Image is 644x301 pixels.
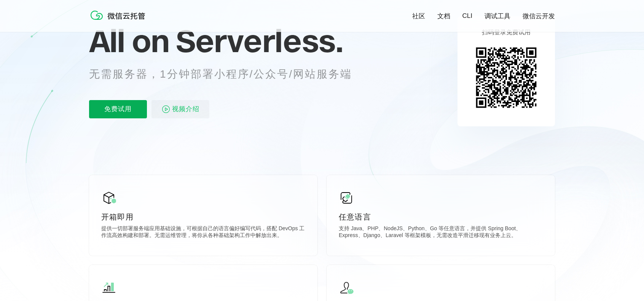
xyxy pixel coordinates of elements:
span: All on [89,22,169,60]
p: 免费试用 [89,100,147,118]
a: 微信云托管 [89,18,150,24]
span: Serverless. [176,22,343,60]
img: 微信云托管 [89,8,150,23]
p: 提供一切部署服务端应用基础设施，可根据自己的语言偏好编写代码，搭配 DevOps 工作流高效构建和部署。无需运维管理，将你从各种基础架构工作中解放出来。 [101,225,305,240]
p: 无需服务器，1分钟部署小程序/公众号/网站服务端 [89,67,366,82]
a: 微信云开发 [523,12,555,21]
p: 任意语言 [339,212,543,222]
a: 社区 [412,12,425,21]
p: 开箱即用 [101,212,305,222]
a: 文档 [437,12,450,21]
p: 支持 Java、PHP、NodeJS、Python、Go 等任意语言，并提供 Spring Boot、Express、Django、Laravel 等框架模板，无需改造平滑迁移现有业务上云。 [339,225,543,240]
a: CLI [462,12,472,20]
a: 调试工具 [485,12,510,21]
img: video_play.svg [161,105,171,114]
span: 视频介绍 [172,100,199,118]
p: 扫码登录免费试用 [482,29,531,37]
